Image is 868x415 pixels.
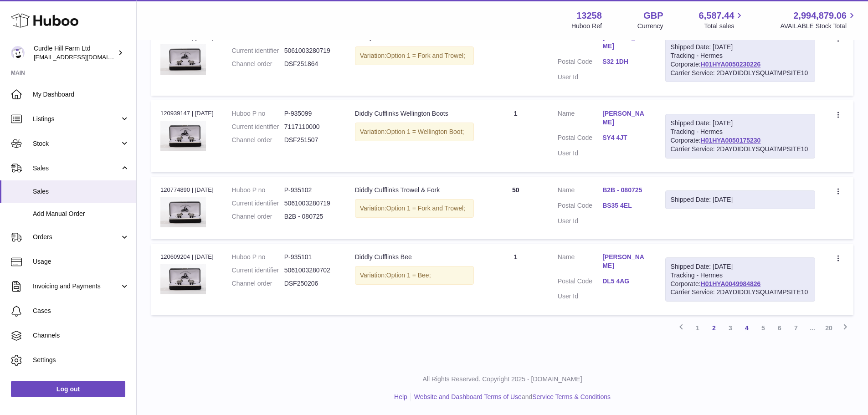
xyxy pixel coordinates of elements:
li: and [411,393,611,401]
div: Tracking - Hermes Corporate: [665,257,815,302]
dt: Postal Code [558,133,602,144]
dt: Current identifier [232,199,284,208]
a: [PERSON_NAME] [602,253,647,270]
img: EOB_7513EOB.jpg [160,121,206,151]
div: Diddly Cufflinks Wellington Boots [355,109,474,118]
dd: 5061003280702 [284,266,337,275]
div: Diddly Cufflinks Trowel & Fork [355,186,474,195]
span: Orders [33,233,120,241]
span: Settings [33,356,129,364]
div: 120774890 | [DATE] [160,186,214,194]
dd: 5061003280719 [284,46,337,55]
a: SY4 4JT [602,133,647,142]
dt: User Id [558,217,602,225]
span: Invoicing and Payments [33,282,120,291]
td: 1 [483,100,549,172]
div: Variation: [355,266,474,285]
dt: Postal Code [558,201,602,212]
dd: B2B - 080725 [284,212,337,221]
a: B2B - 080725 [602,186,647,195]
span: My Dashboard [33,90,129,99]
dt: Huboo P no [232,186,284,195]
dd: DSF251507 [284,136,337,144]
span: Channels [33,331,129,340]
dt: Name [558,253,602,272]
td: 1 [483,24,549,96]
dt: Name [558,109,602,129]
span: 2,994,879.06 [793,10,847,22]
img: EOB_7513EOB.jpg [160,44,206,75]
a: 5 [755,320,771,336]
span: Option 1 = Wellington Boot; [386,128,464,135]
div: Curdle Hill Farm Ltd [34,44,116,61]
div: 120609204 | [DATE] [160,253,214,261]
dt: Huboo P no [232,109,284,118]
dd: DSF250206 [284,279,337,288]
div: Shipped Date: [DATE] [670,195,810,204]
dt: Current identifier [232,266,284,275]
span: [EMAIL_ADDRESS][DOMAIN_NAME] [34,53,134,61]
a: 2 [706,320,722,336]
div: Shipped Date: [DATE] [670,43,810,51]
div: 120939147 | [DATE] [160,109,214,118]
dt: Channel order [232,60,284,68]
a: Help [394,393,407,400]
strong: GBP [643,10,663,22]
dd: 7117110000 [284,123,337,131]
span: 6,587.44 [699,10,734,22]
img: internalAdmin-13258@internal.huboo.com [11,46,25,60]
div: Carrier Service: 2DAYDIDDLYSQUATMPSITE10 [670,288,810,297]
dt: User Id [558,149,602,158]
span: Usage [33,257,129,266]
a: 6,587.44 Total sales [699,10,745,31]
a: BS35 4EL [602,201,647,210]
a: H01HYA0050230226 [701,61,761,68]
dd: DSF251864 [284,60,337,68]
a: 4 [739,320,755,336]
dt: Name [558,33,602,53]
div: Carrier Service: 2DAYDIDDLYSQUATMPSITE10 [670,145,810,154]
div: Variation: [355,123,474,141]
a: 6 [771,320,788,336]
span: Listings [33,115,120,123]
td: 50 [483,177,549,239]
div: Shipped Date: [DATE] [670,119,810,128]
div: Diddly Cufflinks Bee [355,253,474,261]
a: S32 1DH [602,57,647,66]
a: [PERSON_NAME] [602,33,647,51]
div: Tracking - Hermes Corporate: [665,38,815,82]
div: Shipped Date: [DATE] [670,262,810,271]
dt: Huboo P no [232,253,284,261]
div: Tracking - Hermes Corporate: [665,114,815,159]
span: Cases [33,307,129,315]
dd: P-935102 [284,186,337,195]
span: Total sales [704,22,745,31]
a: 2,994,879.06 AVAILABLE Stock Total [780,10,857,31]
div: Huboo Ref [571,22,602,31]
p: All Rights Reserved. Copyright 2025 - [DOMAIN_NAME] [144,375,861,384]
dt: Channel order [232,279,284,288]
dt: Name [558,186,602,197]
dt: User Id [558,292,602,301]
a: [PERSON_NAME] [602,109,647,127]
div: Variation: [355,199,474,218]
span: Sales [33,187,129,196]
img: EOB_7513EOB.jpg [160,197,206,228]
a: H01HYA0050175230 [701,137,761,144]
img: EOB_7513EOB.jpg [160,264,206,294]
dt: Current identifier [232,123,284,131]
div: Variation: [355,46,474,65]
span: Option 1 = Fork and Trowel; [386,52,465,59]
div: Carrier Service: 2DAYDIDDLYSQUATMPSITE10 [670,69,810,77]
dt: Channel order [232,212,284,221]
span: Option 1 = Bee; [386,272,431,279]
dd: P-935101 [284,253,337,261]
a: Service Terms & Conditions [532,393,611,400]
span: Stock [33,139,120,148]
dd: P-935099 [284,109,337,118]
span: ... [804,320,821,336]
dt: Postal Code [558,57,602,68]
a: Log out [11,381,125,397]
a: 1 [689,320,706,336]
a: DL5 4AG [602,277,647,286]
